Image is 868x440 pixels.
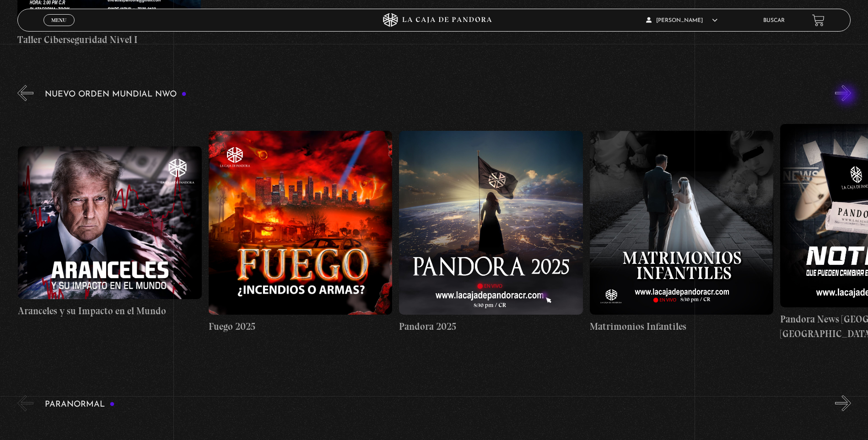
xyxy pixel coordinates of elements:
h4: Matrimonios Infantiles [590,319,773,334]
span: Menu [51,17,66,23]
button: Next [835,85,851,101]
a: Aranceles y su Impacto en el Mundo [18,108,201,356]
h4: Aranceles y su Impacto en el Mundo [18,304,201,318]
a: Buscar [763,18,785,23]
span: Cerrar [49,25,70,32]
h3: Paranormal [45,400,115,409]
button: Previous [17,85,33,101]
a: Pandora 2025 [399,108,582,356]
h4: Fuego 2025 [209,319,392,334]
h4: Pandora 2025 [399,319,582,334]
a: View your shopping cart [812,14,825,27]
button: Next [835,395,851,411]
h4: Taller Ciberseguridad Nivel I [17,32,201,47]
span: [PERSON_NAME] [646,18,717,23]
a: Matrimonios Infantiles [590,108,773,356]
a: Fuego 2025 [209,108,392,356]
button: Previous [17,395,33,411]
h3: Nuevo Orden Mundial NWO [45,90,187,99]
